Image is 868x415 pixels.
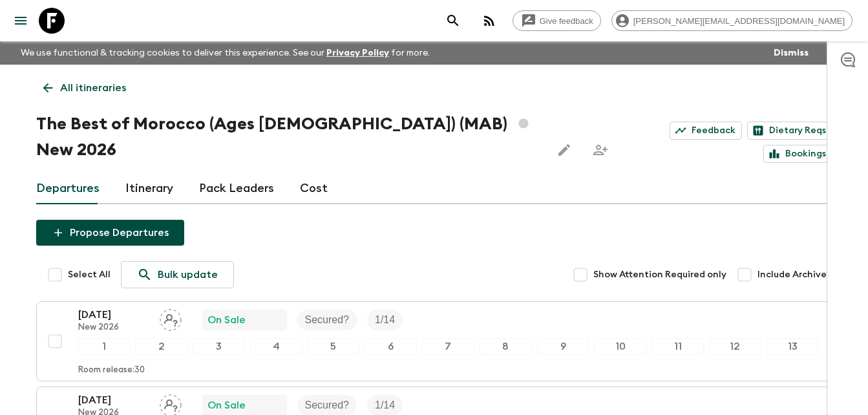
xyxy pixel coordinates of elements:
[375,312,395,328] p: 1 / 14
[36,173,100,204] a: Departures
[8,8,34,34] button: menu
[611,10,852,31] div: [PERSON_NAME][EMAIL_ADDRESS][DOMAIN_NAME]
[78,323,149,333] p: New 2026
[300,173,328,204] a: Cost
[68,268,111,281] span: Select All
[513,10,601,31] a: Give feedback
[78,392,149,408] p: [DATE]
[747,122,832,140] a: Dietary Reqs
[308,338,360,355] div: 5
[305,312,350,328] p: Secured?
[763,145,832,163] a: Bookings
[757,268,832,281] span: Include Archived
[193,338,245,355] div: 3
[375,398,395,413] p: 1 / 14
[587,137,613,163] span: Share this itinerary
[78,307,149,323] p: [DATE]
[537,338,589,355] div: 9
[160,398,182,409] span: Assign pack leader
[670,122,742,140] a: Feedback
[367,310,403,330] div: Trip Fill
[158,267,218,282] p: Bulk update
[207,398,246,413] p: On Sale
[36,301,832,381] button: [DATE]New 2026Assign pack leaderOn SaleSecured?Trip Fill12345678910111213Room release:30
[767,338,819,355] div: 13
[121,261,234,288] a: Bulk update
[250,338,302,355] div: 4
[36,111,541,163] h1: The Best of Morocco (Ages [DEMOGRAPHIC_DATA]) (MAB) New 2026
[480,338,532,355] div: 8
[36,220,184,246] button: Propose Departures
[297,310,357,330] div: Secured?
[651,338,704,355] div: 11
[365,338,417,355] div: 6
[160,313,182,323] span: Assign pack leader
[770,44,812,62] button: Dismiss
[16,41,435,65] p: We use functional & tracking cookies to deliver this experience. See our for more.
[60,80,126,96] p: All itineraries
[207,312,246,328] p: On Sale
[626,16,852,26] span: [PERSON_NAME][EMAIL_ADDRESS][DOMAIN_NAME]
[593,268,726,281] span: Show Attention Required only
[551,137,577,163] button: Edit this itinerary
[594,338,646,355] div: 10
[305,398,350,413] p: Secured?
[533,16,600,26] span: Give feedback
[199,173,274,204] a: Pack Leaders
[326,48,389,58] a: Privacy Policy
[709,338,761,355] div: 12
[125,173,173,204] a: Itinerary
[440,8,466,34] button: search adventures
[36,75,133,101] a: All itineraries
[78,365,145,376] p: Room release: 30
[422,338,474,355] div: 7
[135,338,187,355] div: 2
[78,338,131,355] div: 1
